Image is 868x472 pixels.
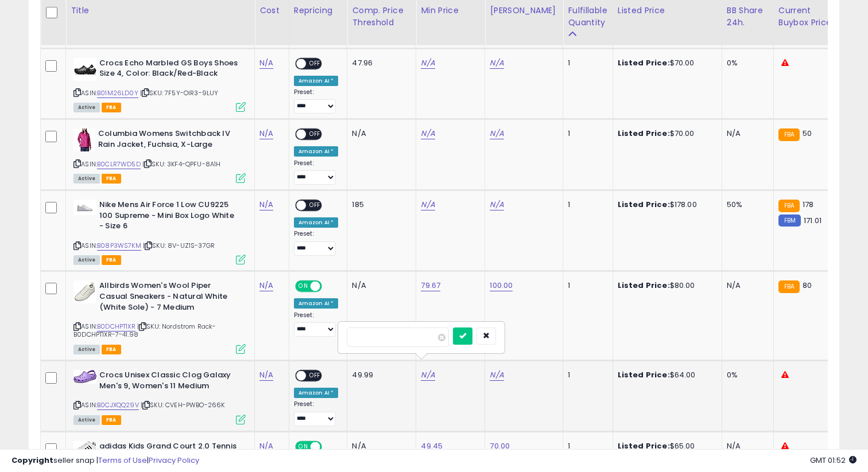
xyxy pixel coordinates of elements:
div: Current Buybox Price [778,5,838,29]
div: Amazon AI * [294,146,339,157]
span: FBA [102,415,121,425]
div: 1 [568,200,603,210]
a: N/A [259,128,273,139]
div: 47.96 [352,58,407,68]
div: 0% [727,58,765,68]
div: Preset: [294,230,339,256]
a: N/A [490,57,503,69]
b: Listed Price: [618,57,670,68]
span: All listings currently available for purchase on Amazon [73,103,100,112]
span: | SKU: 7F5Y-OIR3-9LUY [140,88,219,97]
b: Crocs Echo Marbled GS Boys Shoes Size 4, Color: Black/Red-Black [99,58,239,82]
div: $70.00 [618,58,713,68]
a: B0CLR7WD5D [97,159,141,169]
div: Amazon AI * [294,217,339,228]
span: 50 [803,128,812,139]
div: $80.00 [618,280,713,291]
small: FBA [778,128,800,141]
a: N/A [421,369,435,381]
div: Listed Price [618,5,717,17]
span: All listings currently available for purchase on Amazon [73,255,100,265]
small: FBM [778,214,801,227]
div: 49.99 [352,370,407,380]
div: N/A [352,128,407,139]
span: ON [296,282,311,291]
div: Title [71,5,250,17]
a: Terms of Use [98,455,147,466]
a: N/A [259,199,273,210]
div: N/A [727,128,765,139]
b: Nike Mens Air Force 1 Low CU9225 100 Supreme - Mini Box Logo White - Size 6 [99,200,239,235]
div: Min Price [421,5,480,17]
small: FBA [778,200,800,212]
div: 1 [568,280,603,291]
span: | SKU: Nordstrom Rack-B0DCHPT1XR-7-41.98 [73,322,216,339]
span: FBA [102,103,121,112]
small: FBA [778,280,800,293]
div: Fulfillable Quantity [568,5,607,29]
div: Amazon AI * [294,388,339,398]
a: N/A [259,369,273,381]
div: 1 [568,370,603,380]
img: 41o6D4XJuFL._SL40_.jpg [73,370,96,384]
div: ASIN: [73,370,246,423]
div: seller snap | | [11,455,199,466]
img: 41I5fV4jsAL._SL40_.jpg [73,128,95,151]
b: Columbia Womens Switchback IV Rain Jacket, Fuchsia, X-Large [98,128,238,153]
b: Listed Price: [618,280,670,291]
span: 80 [803,280,812,291]
a: B0DCHPT1XR [97,322,135,331]
div: N/A [727,280,765,291]
a: N/A [490,369,503,381]
span: OFF [320,282,339,291]
a: N/A [259,280,273,291]
img: 41yOQYRofUL._SL40_.jpg [73,58,96,81]
div: Amazon AI * [294,76,339,86]
span: 178 [803,199,813,210]
a: 79.67 [421,280,440,291]
b: Allbirds Women's Wool Piper Casual Sneakers - Natural White (White Sole) - 7 Medium [99,280,239,315]
a: B0CJXQQ29V [97,400,139,410]
b: Crocs Unisex Classic Clog Galaxy Men's 9, Women's 11 Medium [99,370,239,394]
div: [PERSON_NAME] [490,5,558,17]
a: N/A [421,128,435,139]
div: $70.00 [618,128,713,139]
span: | SKU: CVEH-PWBO-266K [141,400,225,409]
img: 214tzjLkH7L._SL40_.jpg [73,200,96,215]
span: OFF [306,371,324,381]
a: N/A [421,57,435,69]
div: ASIN: [73,280,246,353]
div: Comp. Price Threshold [352,5,411,29]
span: | SKU: 3KF4-QPFU-8A1H [142,159,221,169]
div: 50% [727,200,765,210]
b: Listed Price: [618,128,670,139]
div: Preset: [294,400,339,426]
span: FBA [102,174,121,184]
div: 1 [568,128,603,139]
a: N/A [421,199,435,210]
div: 0% [727,370,765,380]
div: 1 [568,58,603,68]
div: $178.00 [618,200,713,210]
a: B01M26LD0Y [97,88,138,98]
b: Listed Price: [618,369,670,380]
div: N/A [352,280,407,291]
div: Preset: [294,159,339,185]
div: $64.00 [618,370,713,380]
span: All listings currently available for purchase on Amazon [73,415,100,425]
strong: Copyright [11,455,53,466]
a: 100.00 [490,280,513,291]
div: Cost [259,5,284,17]
div: Preset: [294,88,339,114]
span: All listings currently available for purchase on Amazon [73,345,100,354]
a: Privacy Policy [149,455,199,466]
a: N/A [490,128,503,139]
span: | SKU: 8V-UZ1S-37GR [143,241,215,250]
div: Amazon AI * [294,298,339,309]
span: OFF [306,130,324,139]
span: OFF [306,58,324,68]
a: B08P3WS7KM [97,241,141,251]
div: BB Share 24h. [727,5,769,29]
span: FBA [102,255,121,265]
div: Repricing [294,5,343,17]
